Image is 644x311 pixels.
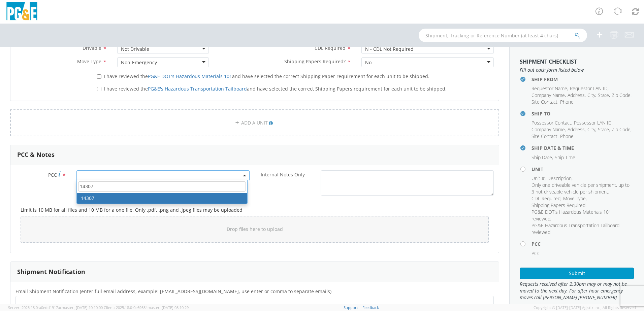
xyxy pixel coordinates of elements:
[598,126,609,133] span: State
[17,151,55,158] h3: PCC & Notes
[547,175,573,182] li: ,
[532,182,630,195] span: Only one driveable vehicle per shipment, up to 3 not driveable vehicle per shipment
[532,222,619,235] span: PG&E Hazardous Transportation Tailboard reviewed
[570,85,608,92] span: Requestor LAN ID
[97,87,101,91] input: I have reviewed thePG&E's Hazardous Transportation Tailboardand have selected the correct Shippin...
[532,133,557,139] span: Site Contact
[532,145,634,150] h4: Ship Date & Time
[560,99,574,105] span: Phone
[532,92,565,98] span: Company Name
[532,209,632,222] li: ,
[612,126,632,133] li: ,
[555,154,575,161] span: Ship Time
[547,175,572,181] span: Description
[365,46,414,53] div: N - CDL Not Required
[520,281,634,301] span: Requests received after 2:30pm may or may not be moved to the next day. For after hour emergency ...
[568,92,585,98] span: Address
[532,202,586,209] li: ,
[10,109,499,136] a: ADD A UNIT
[104,305,189,310] span: Client: 2025.18.0-0e69584
[532,209,611,222] span: PG&E DOT's Hazardous Materials 101 reviewed
[148,305,189,310] span: master, [DATE] 08:10:29
[532,126,566,133] li: ,
[532,175,546,182] li: ,
[532,126,565,133] span: Company Name
[598,92,609,98] span: State
[532,119,571,126] span: Possessor Contact
[532,154,553,161] li: ,
[587,126,596,133] li: ,
[563,195,587,202] li: ,
[362,305,379,310] a: Feedback
[17,269,85,275] h3: Shipment Notification
[532,250,540,256] span: PCC
[532,167,634,172] h4: Unit
[77,193,247,204] li: 14307
[261,171,305,178] span: Internal Notes Only
[520,58,577,65] strong: Shipment Checklist
[532,154,552,161] span: Ship Date
[563,195,586,202] span: Move Type
[532,85,568,92] li: ,
[532,195,560,202] span: CDL Required
[77,58,101,65] span: Move Type
[598,126,610,133] li: ,
[532,99,557,105] span: Site Contact
[532,175,545,181] span: Unit #
[534,305,636,310] span: Copyright © [DATE]-[DATE] Agistix Inc., All Rights Reserved
[568,92,586,99] li: ,
[8,305,103,310] span: Server: 2025.18.0-a0edd1917ac
[21,207,489,212] h5: Limit is 10 MB for all files and 10 MB for a one file. Only .pdf, .png and .jpeg files may be upl...
[532,85,567,92] span: Requestor Name
[83,45,101,51] span: Drivable
[532,202,585,208] span: Shipping Papers Required
[15,288,331,295] span: Email Shipment Notification (enter full email address, example: jdoe01@agistix.com, use enter or ...
[121,59,157,66] div: Non-Emergency
[365,59,372,66] div: No
[419,29,587,42] input: Shipment, Tracking or Reference Number (at least 4 chars)
[104,85,447,92] span: I have reviewed the and have selected the correct Shipping Papers requirement for each unit to be...
[612,126,631,133] span: Zip Code
[97,74,101,79] input: I have reviewed thePG&E DOT's Hazardous Materials 101and have selected the correct Shipping Paper...
[568,126,585,133] span: Address
[315,45,346,51] span: CDL Required
[568,126,586,133] li: ,
[344,305,358,310] a: Support
[532,92,566,99] li: ,
[104,73,429,79] span: I have reviewed the and have selected the correct Shipping Paper requirement for each unit to be ...
[5,2,39,22] img: pge-logo-06675f144f4cfa6a6814.png
[587,92,595,98] span: City
[520,67,634,73] span: Fill out each form listed below
[612,92,632,99] li: ,
[574,119,612,126] span: Possessor LAN ID
[62,305,103,310] span: master, [DATE] 10:10:00
[532,77,634,82] h4: Ship From
[121,46,149,53] div: Not Drivable
[574,119,613,126] li: ,
[532,99,558,105] li: ,
[612,92,631,98] span: Zip Code
[227,226,283,232] span: Drop files here to upload
[532,241,634,246] h4: PCC
[598,92,610,99] li: ,
[532,119,572,126] li: ,
[532,195,561,202] li: ,
[587,126,595,133] span: City
[570,85,609,92] li: ,
[48,172,57,178] span: PCC
[148,73,232,79] a: PG&E DOT's Hazardous Materials 101
[560,133,574,139] span: Phone
[520,268,634,279] button: Submit
[532,182,632,195] li: ,
[148,85,247,92] a: PG&E's Hazardous Transportation Tailboard
[284,58,346,65] span: Shipping Papers Required?
[532,133,558,140] li: ,
[532,111,634,116] h4: Ship To
[587,92,596,99] li: ,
